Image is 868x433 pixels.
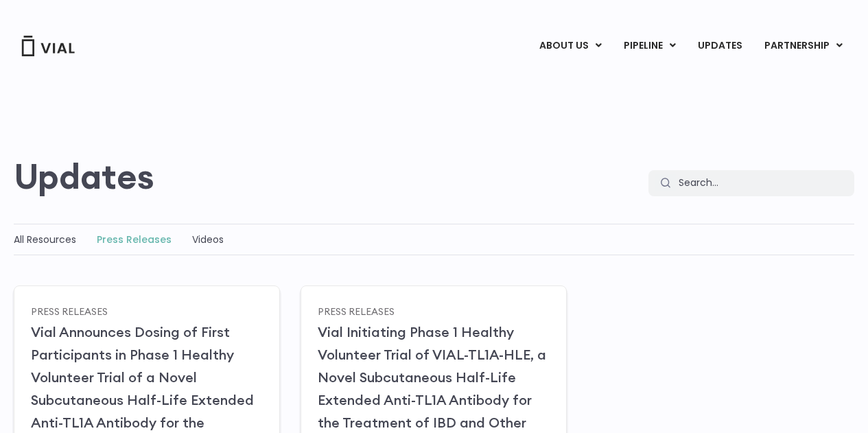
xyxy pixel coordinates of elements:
img: Vial Logo [21,36,75,56]
a: UPDATES [687,34,753,58]
input: Search... [670,170,854,196]
a: Press Releases [31,305,108,317]
h2: Updates [14,156,154,196]
a: ABOUT USMenu Toggle [528,34,612,58]
a: All Resources [14,233,76,246]
a: Press Releases [318,305,395,317]
a: PARTNERSHIPMenu Toggle [753,34,854,58]
a: Press Releases [97,233,172,246]
a: Videos [192,233,224,246]
a: PIPELINEMenu Toggle [613,34,686,58]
